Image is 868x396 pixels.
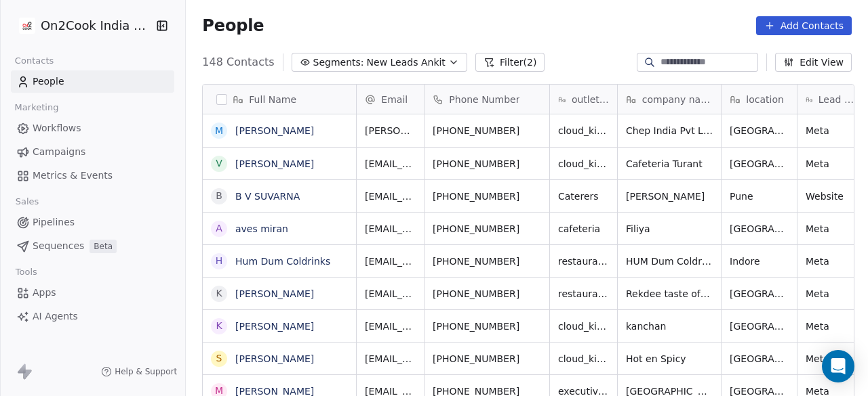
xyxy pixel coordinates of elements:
[313,56,364,70] span: Segments:
[216,189,223,203] div: B
[9,262,43,282] span: Tools
[365,124,416,137] span: [PERSON_NAME][EMAIL_ADDRESS][DOMAIN_NAME]
[33,74,64,89] span: People
[11,141,174,163] a: Campaigns
[357,85,424,114] div: Email
[425,85,549,114] div: Phone Number
[9,192,45,212] span: Sales
[626,124,713,137] span: Chep India Pvt Ltd
[433,287,541,301] span: [PHONE_NUMBER]
[365,320,416,333] span: [EMAIL_ADDRESS][DOMAIN_NAME]
[235,321,314,332] a: [PERSON_NAME]
[216,286,222,301] div: K
[558,157,609,171] span: cloud_kitchen
[730,190,789,203] span: Pune
[449,93,519,106] span: Phone Number
[203,85,356,114] div: Full Name
[216,319,222,333] div: K
[558,124,609,137] span: cloud_kitchen
[365,287,416,301] span: [EMAIL_ADDRESS][DOMAIN_NAME]
[365,352,416,366] span: [EMAIL_ADDRESS][DOMAIN_NAME]
[433,124,541,137] span: [PHONE_NUMBER]
[730,352,789,366] span: [GEOGRAPHIC_DATA]
[618,85,721,114] div: company name
[558,255,609,268] span: restaurants
[822,350,854,382] div: Open Intercom Messenger
[235,125,314,136] a: [PERSON_NAME]
[626,352,713,366] span: Hot en Spicy
[730,287,789,301] span: [GEOGRAPHIC_DATA]
[33,145,85,159] span: Campaigns
[235,353,314,364] a: [PERSON_NAME]
[558,320,609,333] span: cloud_kitchen
[11,117,174,139] a: Workflows
[216,221,223,236] div: a
[433,320,541,333] span: [PHONE_NUMBER]
[475,53,545,72] button: Filter(2)
[235,288,314,299] a: [PERSON_NAME]
[365,222,416,236] span: [EMAIL_ADDRESS][DOMAIN_NAME]
[730,124,789,137] span: [GEOGRAPHIC_DATA]
[235,256,330,267] a: Hum Dum Coldrinks
[730,320,789,333] span: [GEOGRAPHIC_DATA]
[433,222,541,236] span: [PHONE_NUMBER]
[806,222,856,236] span: Meta
[365,255,416,268] span: [EMAIL_ADDRESS][DOMAIN_NAME]
[433,255,541,268] span: [PHONE_NUMBER]
[642,93,713,106] span: company name
[249,93,296,106] span: Full Name
[626,190,713,203] span: [PERSON_NAME]
[16,14,146,37] button: On2Cook India Pvt. Ltd.
[365,190,416,203] span: [EMAIL_ADDRESS][DOMAIN_NAME]
[558,287,609,301] span: restaurants
[202,16,264,36] span: People
[756,16,852,35] button: Add Contacts
[806,320,856,333] span: Meta
[797,85,865,114] div: Lead Source
[216,156,223,171] div: V
[41,17,153,35] span: On2Cook India Pvt. Ltd.
[730,157,789,171] span: [GEOGRAPHIC_DATA]
[626,222,713,236] span: Filiya
[11,211,174,234] a: Pipelines
[806,157,856,171] span: Meta
[572,93,609,106] span: outlet type
[746,93,784,106] span: location
[806,287,856,301] span: Meta
[626,320,713,333] span: kanchan
[101,366,177,377] a: Help & Support
[433,352,541,366] span: [PHONE_NUMBER]
[235,158,314,169] a: [PERSON_NAME]
[216,351,222,366] div: S
[11,305,174,328] a: AI Agents
[216,254,223,268] div: H
[626,255,713,268] span: HUM Dum Coldrinks
[806,190,856,203] span: Website
[11,282,174,304] a: Apps
[19,18,35,34] img: on2cook%20logo-04%20copy.jpg
[9,51,60,71] span: Contacts
[215,124,223,138] div: M
[818,93,857,106] span: Lead Source
[11,70,174,93] a: People
[433,190,541,203] span: [PHONE_NUMBER]
[9,97,64,118] span: Marketing
[381,93,408,106] span: Email
[33,169,113,183] span: Metrics & Events
[558,190,609,203] span: Caterers
[33,215,75,229] span: Pipelines
[433,157,541,171] span: [PHONE_NUMBER]
[730,255,789,268] span: Indore
[33,239,84,253] span: Sequences
[730,222,789,236] span: [GEOGRAPHIC_DATA]
[626,287,713,301] span: Rekdee taste of the streets
[115,366,177,377] span: Help & Support
[365,157,416,171] span: [EMAIL_ADDRESS][DOMAIN_NAME]
[722,85,797,114] div: location
[558,222,609,236] span: cafeteria
[90,240,117,253] span: Beta
[11,235,174,257] a: SequencesBeta
[806,124,856,137] span: Meta
[11,164,174,187] a: Metrics & Events
[33,309,78,324] span: AI Agents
